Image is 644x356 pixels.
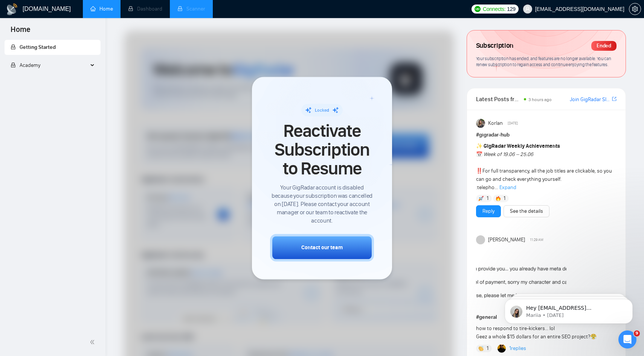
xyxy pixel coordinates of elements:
span: double-left [90,338,97,346]
a: export [612,95,617,103]
span: Home [5,24,37,40]
a: Join GigRadar Slack Community [570,95,610,104]
span: ‼️ [476,168,482,174]
span: 9 [634,330,640,336]
span: [PERSON_NAME] [488,236,525,244]
img: Haseeb [497,344,506,353]
strong: GigRadar Weekly Achievements [484,143,560,149]
em: Week of 19.06 – 25.06 [484,151,533,158]
img: logo [6,3,18,15]
div: Ended [591,41,617,51]
span: Your subscription has ended, and features are no longer available. You can renew subscription to ... [476,56,611,68]
a: 1replies [509,345,526,352]
img: Korlan [476,119,485,128]
img: 🔥 [496,196,501,201]
span: 1 [504,195,505,202]
span: lock [11,44,16,50]
a: Reply [482,207,494,215]
h1: # general [476,313,617,321]
span: how to respond to tire-kickers... lol Geez a whole $15 dollars for an entire SEO project? [476,325,597,340]
button: See the details [504,205,549,217]
span: 11:29 AM [530,236,543,243]
span: 😤 [590,333,597,340]
iframe: Intercom live chat [618,330,636,348]
span: Connects: [483,5,505,13]
li: Getting Started [5,40,101,55]
a: setting [629,6,641,12]
span: Subscription [476,39,513,52]
span: Getting Started [20,44,56,50]
span: export [612,96,617,102]
button: setting [629,3,641,15]
button: Reply [476,205,501,217]
a: See the details [510,207,543,215]
span: lock [11,62,16,68]
a: homeHome [90,6,113,12]
img: 👏 [478,346,484,351]
img: 🚀 [478,196,484,201]
span: 3 hours ago [528,97,552,102]
span: Academy [11,62,40,68]
span: 📅 [476,151,482,158]
span: 1 [487,195,488,202]
span: For full transparency, all the job titles are clickable, so you can go and check everything yours... [476,143,612,191]
span: [DATE] [508,120,518,127]
img: F09A8UU1U58-Screenshot(595).png [476,247,566,308]
img: upwork-logo.png [475,6,481,12]
h1: # gigradar-hub [476,131,617,139]
div: Contact our team [301,244,343,251]
span: user [525,6,530,12]
span: Reactivate Subscription to Resume [270,121,374,178]
span: 1 [487,345,488,352]
span: Locked [315,108,329,113]
button: Contact our team [270,234,374,261]
span: Expand [499,184,516,191]
iframe: Intercom notifications message [493,283,644,336]
span: Korlan [488,119,503,127]
span: Latest Posts from the GigRadar Community [476,94,522,104]
span: Your GigRadar account is disabled because your subscription was cancelled on [DATE]. Please conta... [270,183,374,225]
span: Academy [20,62,40,68]
span: ✨ [476,143,482,149]
span: 129 [507,5,515,13]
